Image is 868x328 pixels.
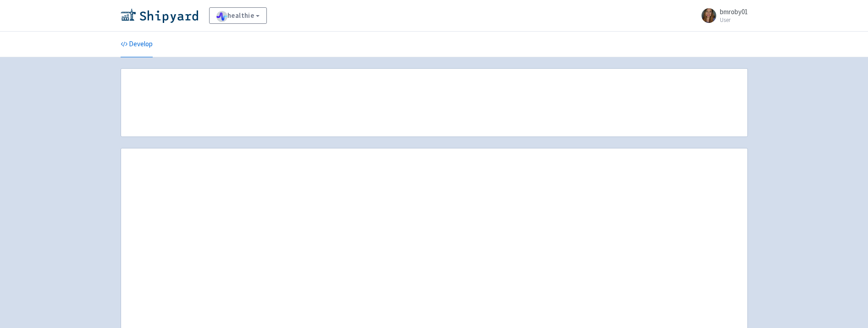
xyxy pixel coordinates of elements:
small: User [720,17,748,23]
a: healthie [209,7,267,24]
span: bmroby01 [720,7,748,16]
img: Shipyard logo [121,8,198,23]
a: bmroby01 User [696,8,748,23]
a: Develop [121,32,153,57]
